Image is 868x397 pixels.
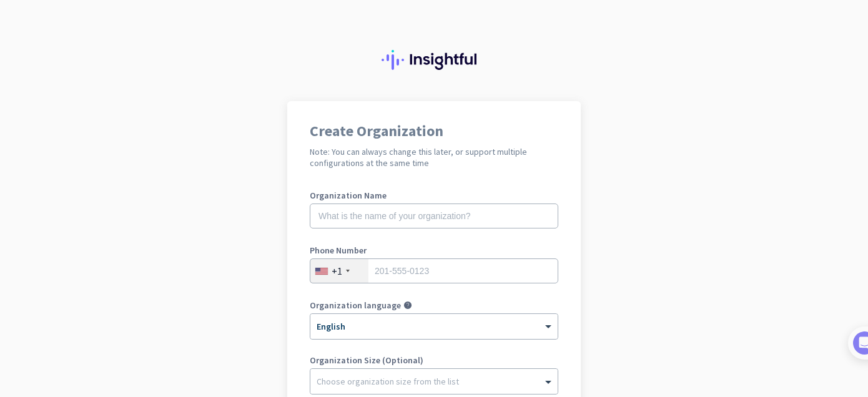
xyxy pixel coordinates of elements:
[310,124,558,139] h1: Create Organization
[310,356,558,365] label: Organization Size (Optional)
[310,191,558,200] label: Organization Name
[332,265,342,277] div: +1
[310,258,558,283] input: 201-555-0123
[382,50,486,70] img: Insightful
[310,246,558,255] label: Phone Number
[310,203,558,228] input: What is the name of your organization?
[310,146,558,169] h2: Note: You can always change this later, or support multiple configurations at the same time
[403,301,412,310] i: help
[310,301,401,310] label: Organization language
